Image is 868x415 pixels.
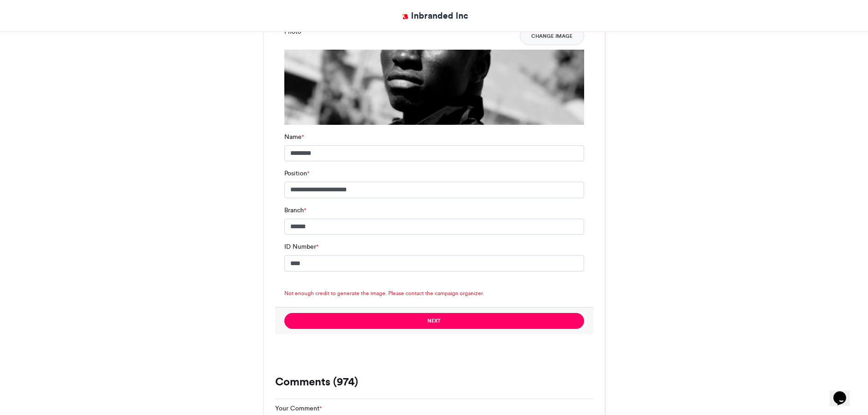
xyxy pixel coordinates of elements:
[520,27,584,45] button: Change Image
[284,205,306,215] label: Branch
[400,9,468,22] a: Inbranded Inc
[284,169,309,178] label: Position
[830,379,859,406] iframe: chat widget
[400,11,411,22] img: Inbranded
[284,27,301,36] label: Photo
[275,376,593,387] h3: Comments (974)
[275,404,322,413] label: Your Comment
[284,242,318,251] label: ID Number
[284,132,304,142] label: Name
[284,313,584,329] button: Next
[284,289,484,297] span: Not enough credit to generate the image. Please contact the campaign organizer.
